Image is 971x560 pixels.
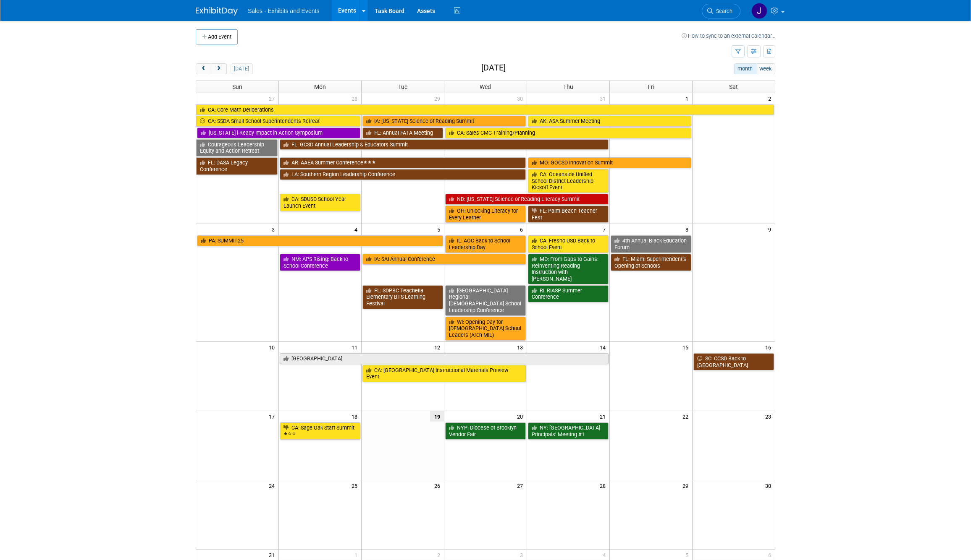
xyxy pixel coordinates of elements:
[351,411,361,422] span: 18
[599,342,609,352] span: 14
[528,169,609,193] a: CA: Oceanside Unified School District Leadership Kickoff Event
[280,422,360,440] a: CA: Sage Oak Staff Summit
[362,128,443,138] a: FL: Annual FATA Meeting
[268,342,278,352] span: 10
[602,550,609,560] span: 4
[767,224,775,234] span: 9
[196,104,774,115] a: CA: Core Math Deliberations
[196,7,238,16] img: ExhibitDay
[280,353,608,364] a: [GEOGRAPHIC_DATA]
[713,8,732,14] span: Search
[430,411,444,422] span: 19
[445,128,691,138] a: CA: Sales CMC Training/Planning
[734,63,756,74] button: month
[764,411,775,422] span: 23
[516,93,527,104] span: 30
[480,83,491,90] span: Wed
[268,93,278,104] span: 27
[351,342,361,352] span: 11
[445,317,526,341] a: WI: Opening Day for [DEMOGRAPHIC_DATA] School Leaders (Arch MIL)
[516,342,527,352] span: 13
[516,411,527,422] span: 20
[685,224,692,234] span: 8
[268,411,278,422] span: 17
[528,206,609,223] a: FL: Palm Beach Teacher Fest
[280,194,360,211] a: CA: SDUSD School Year Launch Event
[354,550,361,560] span: 1
[764,342,775,352] span: 16
[268,480,278,491] span: 24
[445,206,526,223] a: OH: Unlocking Literacy for Every Learner
[528,254,609,284] a: MD: From Gaps to Gains: Reinventing Reading Instruction with [PERSON_NAME]
[563,83,573,90] span: Thu
[197,128,360,138] a: [US_STATE] i-Ready Impact in Action Symposium
[362,365,526,382] a: CA: [GEOGRAPHIC_DATA] Instructional Materials Preview Event
[314,83,326,90] span: Mon
[196,63,211,74] button: prev
[693,353,774,370] a: SC: CCSD Back to [GEOGRAPHIC_DATA]
[682,342,692,352] span: 15
[685,93,692,104] span: 1
[648,83,654,90] span: Fri
[756,63,775,74] button: week
[433,93,444,104] span: 29
[196,29,238,44] button: Add Event
[445,422,526,440] a: NYP: Diocese of Brooklyn Vendor Fair
[196,139,278,156] a: Courageous Leadership Equity and Action Retreat
[280,139,608,150] a: FL: GCSD Annual Leadership & Educators Summit
[232,83,242,90] span: Sun
[351,480,361,491] span: 25
[599,93,609,104] span: 31
[528,285,609,302] a: RI: RIASP Summer Conference
[362,116,526,127] a: IA: [US_STATE] Science of Reading Summit
[685,550,692,560] span: 5
[354,224,361,234] span: 4
[433,480,444,491] span: 26
[767,550,775,560] span: 6
[528,157,691,168] a: MO: GOCSD Innovation Summit
[528,422,609,440] a: NY: [GEOGRAPHIC_DATA] Principals’ Meeting #1
[599,480,609,491] span: 28
[682,480,692,491] span: 29
[196,157,278,175] a: FL: DASA Legacy Conference
[351,93,361,104] span: 28
[211,63,226,74] button: next
[602,224,609,234] span: 7
[398,83,407,90] span: Tue
[767,93,775,104] span: 2
[519,224,527,234] span: 6
[445,194,609,205] a: ND: [US_STATE] Science of Reading Literacy Summit
[362,254,526,265] a: IA: SAI Annual Conference
[519,550,527,560] span: 3
[362,285,443,309] a: FL: SDPBC Teachella Elementary BTS Learning Festival
[268,550,278,560] span: 31
[599,411,609,422] span: 21
[611,254,691,271] a: FL: Miami Superintendent’s Opening of Schools
[764,480,775,491] span: 30
[436,224,444,234] span: 5
[528,235,609,253] a: CA: Fresno USD Back to School Event
[682,411,692,422] span: 22
[280,157,526,168] a: AR: AAEA Summer Conference
[231,63,253,74] button: [DATE]
[611,235,691,253] a: 4th Annual Black Education Forum
[248,8,319,14] span: Sales - Exhibits and Events
[516,480,527,491] span: 27
[481,63,506,73] h2: [DATE]
[196,116,360,127] a: CA: SSDA Small School Superintendents Retreat
[528,116,691,127] a: AK: ASA Summer Meeting
[433,342,444,352] span: 12
[445,285,526,316] a: [GEOGRAPHIC_DATA] Regional [DEMOGRAPHIC_DATA] School Leadership Conference
[751,3,767,19] img: Joe Quinn
[280,254,360,271] a: NM: APS Rising: Back to School Conference
[702,4,740,18] a: Search
[271,224,278,234] span: 3
[197,235,443,246] a: PA: SUMMIT25
[729,83,738,90] span: Sat
[280,169,526,180] a: LA: Southern Region Leadership Conference
[682,33,775,39] a: How to sync to an external calendar...
[436,550,444,560] span: 2
[445,235,526,253] a: IL: AOC Back to School Leadership Day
